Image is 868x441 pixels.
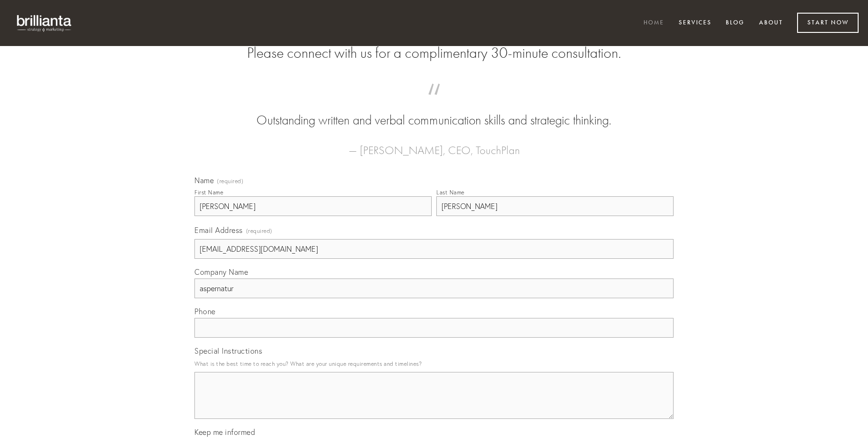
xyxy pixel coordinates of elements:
[194,346,262,356] span: Special Instructions
[194,189,223,196] div: First Name
[217,178,243,184] span: (required)
[209,93,659,111] span: “
[753,15,789,31] a: About
[797,13,859,33] a: Start Now
[246,224,272,237] span: (required)
[436,189,465,196] div: Last Name
[720,15,751,31] a: Blog
[194,357,674,370] p: What is the best time to reach you? What are your unique requirements and timelines?
[637,15,670,31] a: Home
[209,93,659,130] blockquote: Outstanding written and verbal communication skills and strategic thinking.
[194,225,243,235] span: Email Address
[9,9,80,37] img: brillianta - research, strategy, marketing
[194,267,248,277] span: Company Name
[194,44,674,62] h2: Please connect with us for a complimentary 30-minute consultation.
[194,427,255,437] span: Keep me informed
[194,176,214,185] span: Name
[673,15,718,31] a: Services
[194,307,216,316] span: Phone
[209,130,659,160] figcaption: — [PERSON_NAME], CEO, TouchPlan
